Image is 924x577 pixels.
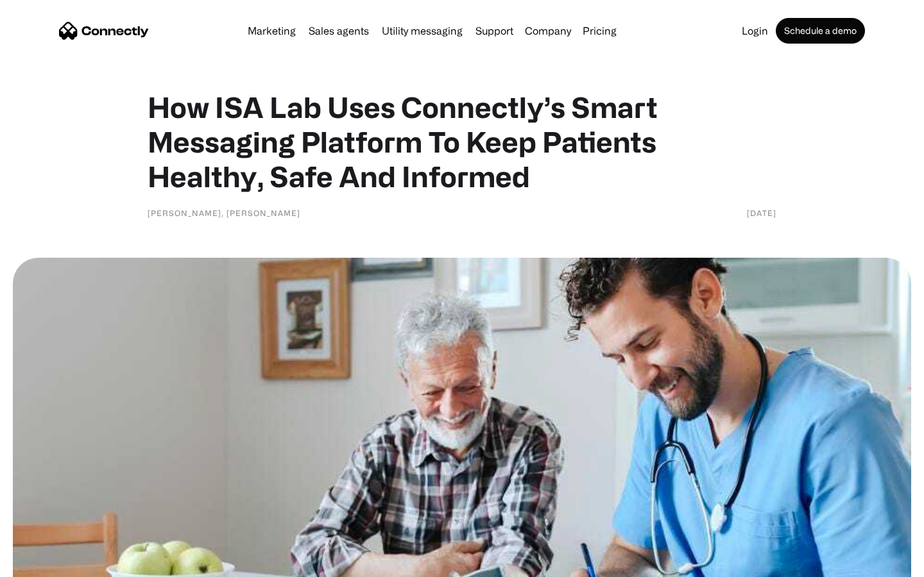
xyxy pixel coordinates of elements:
[377,26,468,36] a: Utility messaging
[577,26,622,36] a: Pricing
[26,555,77,573] ul: Language list
[525,22,571,40] div: Company
[304,26,374,36] a: Sales agents
[747,206,776,219] div: [DATE]
[243,26,301,36] a: Marketing
[13,555,77,573] aside: Language selected: English
[148,206,300,219] div: [PERSON_NAME], [PERSON_NAME]
[776,18,865,44] a: Schedule a demo
[148,90,776,194] h1: How ISA Lab Uses Connectly’s Smart Messaging Platform To Keep Patients Healthy, Safe And Informed
[470,26,518,36] a: Support
[59,21,149,40] a: home
[737,26,773,36] a: Login
[521,22,575,40] div: Company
